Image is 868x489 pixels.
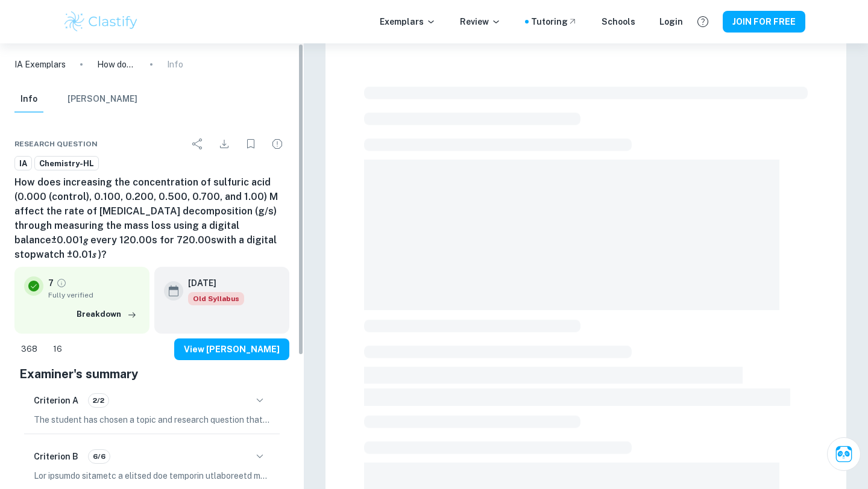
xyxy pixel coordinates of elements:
[659,15,683,28] a: Login
[188,292,244,305] div: Starting from the May 2025 session, the Chemistry IA requirements have changed. It's OK to refer ...
[212,132,236,156] div: Download
[174,338,289,360] button: View [PERSON_NAME]
[89,451,110,462] span: 6/6
[48,276,54,290] p: 7
[46,343,69,355] span: 16
[63,10,139,34] img: Clastify logo
[34,394,78,407] h6: Criterion A
[14,156,32,171] a: IA
[693,11,713,32] button: Help and Feedback
[34,450,78,463] h6: Criterion B
[34,413,270,426] p: The student has chosen a topic and research question that is well-justified through its global or...
[14,58,66,71] a: IA Exemplars
[460,15,501,28] p: Review
[14,340,44,359] div: Like
[239,132,263,156] div: Bookmark
[188,292,244,305] span: Old Syllabus
[35,158,98,170] span: Chemistry-HL
[380,15,436,28] p: Exemplars
[188,276,234,290] h6: [DATE]
[186,132,210,156] div: Share
[46,340,69,359] div: Dislike
[723,11,805,33] button: JOIN FOR FREE
[97,58,136,71] p: How does increasing the concentration of sulfuric acid (0.000 (control), 0.100, 0.200, 0.500, 0.7...
[48,290,140,301] span: Fully verified
[15,158,31,170] span: IA
[89,395,108,406] span: 2/2
[14,343,44,355] span: 368
[14,86,43,113] button: Info
[14,175,289,262] h6: How does increasing the concentration of sulfuric acid (0.000 (control), 0.100, 0.200, 0.500, 0.7...
[68,86,137,113] button: [PERSON_NAME]
[74,305,140,323] button: Breakdown
[14,139,98,149] span: Research question
[56,278,67,288] a: Grade fully verified
[531,15,577,28] a: Tutoring
[167,58,183,71] p: Info
[34,156,99,171] a: Chemistry-HL
[34,469,270,482] p: Lor ipsumdo sitametc a elitsed doe temporin utlaboreetd ma ali enim admin, veniamq nostrud exe ul...
[19,365,285,383] h5: Examiner's summary
[827,437,861,471] button: Ask Clai
[265,132,289,156] div: Report issue
[602,15,635,28] a: Schools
